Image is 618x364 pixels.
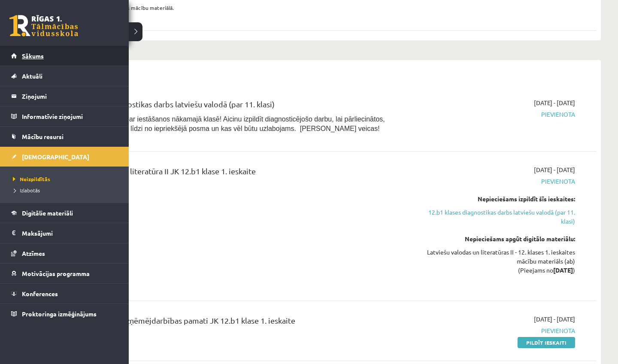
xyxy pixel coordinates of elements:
[22,290,58,297] span: Konferences
[11,86,118,106] a: Ziņojumi
[11,243,118,263] a: Atzīmes
[22,72,42,80] span: Aktuāli
[413,234,575,243] div: Nepieciešams apgūt digitālo materiālu:
[22,209,73,217] span: Digitālie materiāli
[64,98,400,114] div: 12.b1 klases diagnostikas darbs latviešu valodā (par 11. klasi)
[11,186,120,194] a: Izlabotās
[11,175,120,183] a: Neizpildītās
[534,165,575,174] span: [DATE] - [DATE]
[64,165,400,181] div: Latviešu valoda un literatūra II JK 12.b1 klase 1. ieskaite
[22,86,118,106] legend: Ziņojumi
[22,52,44,60] span: Sākums
[22,249,45,257] span: Atzīmes
[9,15,78,36] a: Rīgas 1. Tālmācības vidusskola
[11,176,50,182] span: Neizpildītās
[64,315,400,331] div: Projekta darbs - Uzņēmējdarbības pamati JK 12.b1 klase 1. ieskaite
[64,4,400,12] p: Darba uzdevums aprakstīts mācību materiālā.
[64,115,385,132] span: Labdien! Sveicu Tevi ar iestāšanos nākamajā klasē! Aicinu izpildīt diagnosticējošo darbu, lai pār...
[413,208,575,226] a: 12.b1 klases diagnostikas darbs latviešu valodā (par 11. klasi)
[534,315,575,324] span: [DATE] - [DATE]
[11,127,118,146] a: Mācību resursi
[22,223,118,243] legend: Maksājumi
[22,270,90,277] span: Motivācijas programma
[11,147,118,167] a: [DEMOGRAPHIC_DATA]
[11,66,118,86] a: Aktuāli
[534,98,575,107] span: [DATE] - [DATE]
[518,337,575,348] a: Pildīt ieskaiti
[11,284,118,303] a: Konferences
[413,194,575,203] div: Nepieciešams izpildīt šīs ieskaites:
[11,223,118,243] a: Maksājumi
[413,248,575,275] div: Latviešu valodas un literatūras II - 12. klases 1. ieskaites mācību materiāls (ab) (Pieejams no )
[11,106,118,126] a: Informatīvie ziņojumi
[22,106,118,126] legend: Informatīvie ziņojumi
[11,203,118,223] a: Digitālie materiāli
[413,177,575,186] span: Pievienota
[11,46,118,66] a: Sākums
[22,153,89,161] span: [DEMOGRAPHIC_DATA]
[11,187,40,194] span: Izlabotās
[22,133,64,140] span: Mācību resursi
[22,310,97,318] span: Proktoringa izmēģinājums
[553,266,573,274] strong: [DATE]
[413,110,575,119] span: Pievienota
[11,304,118,324] a: Proktoringa izmēģinājums
[413,326,575,335] span: Pievienota
[11,264,118,283] a: Motivācijas programma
